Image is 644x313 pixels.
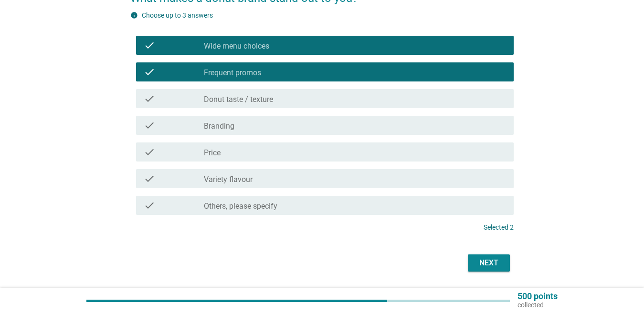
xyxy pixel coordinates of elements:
[484,222,514,232] p: Selected 2
[517,301,558,309] p: collected
[204,175,253,184] label: Variety flavour
[144,93,155,104] i: check
[144,66,155,78] i: check
[204,41,269,51] label: Wide menu choices
[204,202,277,211] label: Others, please specify
[144,173,155,184] i: check
[204,121,234,131] label: Branding
[204,68,261,78] label: Frequent promos
[204,148,221,158] label: Price
[144,120,155,131] i: check
[142,11,213,19] label: Choose up to 3 answers
[468,254,510,272] button: Next
[517,292,558,301] p: 500 points
[204,95,273,104] label: Donut taste / texture
[144,146,155,158] i: check
[144,200,155,211] i: check
[144,40,155,51] i: check
[475,257,502,269] div: Next
[130,11,138,19] i: info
